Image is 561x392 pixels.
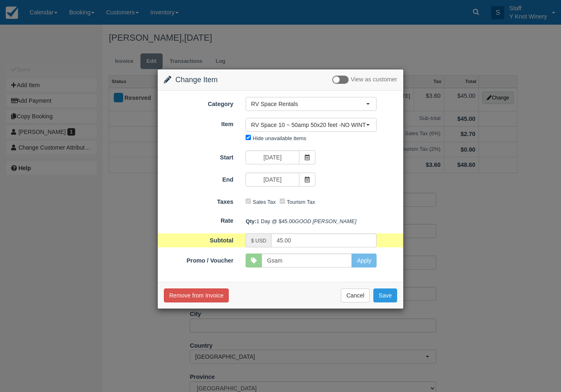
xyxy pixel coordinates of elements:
div: 1 Day @ $45.00 [239,214,403,228]
button: Cancel [341,288,370,302]
label: Rate [158,214,239,225]
button: RV Space 10 ~ 50amp 50x20 feet -NO WINTER WATER [246,118,377,132]
button: Save [373,288,397,302]
button: Remove from Invoice [164,288,229,302]
button: RV Space Rentals [246,97,377,111]
label: Category [158,97,239,108]
strong: Qty [246,218,256,224]
label: Taxes [158,195,239,206]
span: RV Space 10 ~ 50amp 50x20 feet -NO WINTER WATER [251,121,366,129]
small: $ USD [251,238,266,244]
button: Apply [352,254,377,267]
label: Sales Tax [253,199,276,205]
label: End [158,173,239,184]
label: Item [158,117,239,129]
span: RV Space Rentals [251,100,366,108]
label: Tourism Tax [287,199,315,205]
label: Hide unavailable items [253,135,306,141]
span: View as customer [351,76,397,83]
label: Subtotal [158,233,239,245]
span: Change Item [175,76,218,84]
label: Promo / Voucher [158,254,239,265]
label: Start [158,150,239,162]
em: GOOD [PERSON_NAME] [295,218,356,224]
